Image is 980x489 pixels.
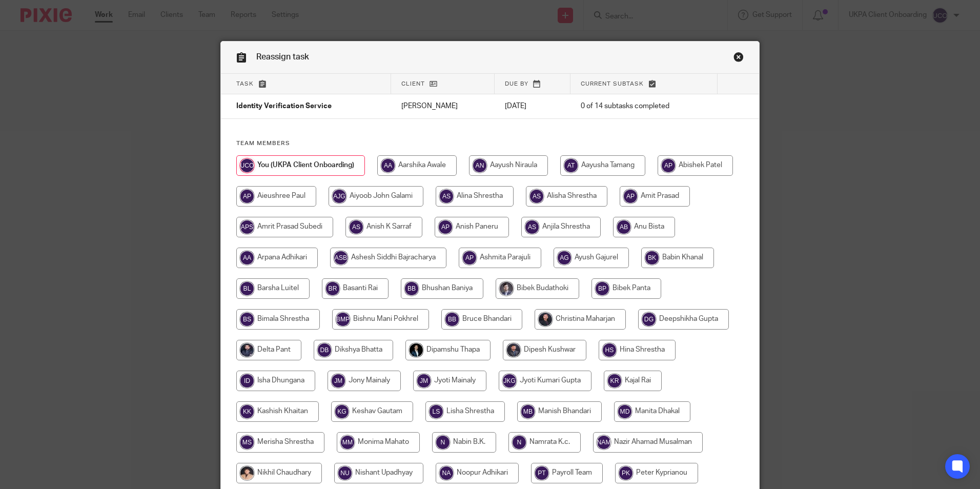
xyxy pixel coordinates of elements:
p: [DATE] [505,101,560,111]
span: Due by [505,81,528,87]
a: Close this dialog window [733,52,744,66]
p: [PERSON_NAME] [401,101,484,111]
span: Client [401,81,425,87]
span: Current subtask [581,81,644,87]
span: Task [236,81,254,87]
td: 0 of 14 subtasks completed [570,94,718,119]
span: Reassign task [256,53,309,61]
h4: Team members [236,139,744,148]
span: Identity Verification Service [236,103,332,110]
